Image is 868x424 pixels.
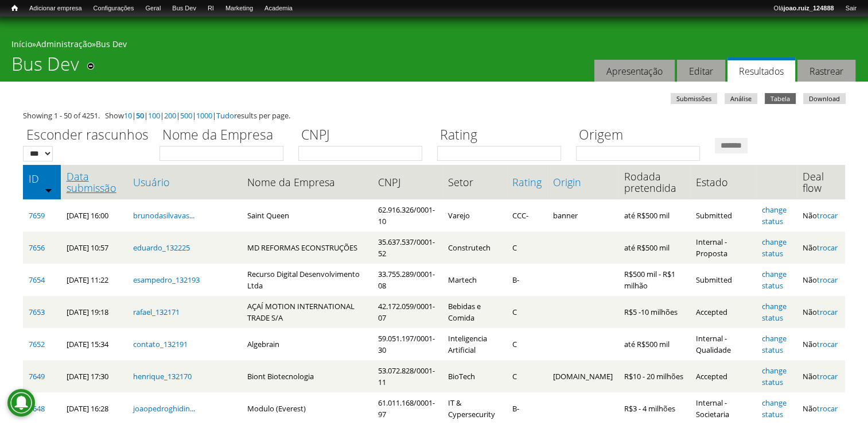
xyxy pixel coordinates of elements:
[618,264,690,296] td: R$500 mil - R$1 milhão
[11,38,32,49] a: Início
[29,403,45,414] a: 7648
[547,199,618,232] td: banner
[677,60,725,82] a: Editar
[671,93,717,104] a: Submissões
[690,264,756,296] td: Submitted
[618,328,690,360] td: até R$500 mil
[690,165,756,199] th: Estado
[29,173,55,184] a: ID
[139,3,166,14] a: Geral
[442,165,507,199] th: Setor
[797,199,845,232] td: Não
[817,210,838,221] a: trocar
[507,296,547,328] td: C
[133,307,180,317] a: rafael_132171
[216,110,234,121] a: Tudo
[547,360,618,392] td: [DOMAIN_NAME]
[61,360,127,392] td: [DATE] 17:30
[727,57,795,82] a: Resultados
[768,3,839,14] a: Olájoao.ruiz_124888
[817,371,838,381] a: trocar
[784,5,834,11] strong: joao.ruiz_124888
[765,93,796,104] a: Tabela
[148,110,160,121] a: 100
[202,3,220,14] a: RI
[690,296,756,328] td: Accepted
[690,199,756,232] td: Submitted
[618,360,690,392] td: R$10 - 20 milhões
[507,264,547,296] td: B-
[133,403,195,414] a: joaopedroghidin...
[618,165,690,199] th: Rodada pretendida
[618,199,690,232] td: até R$500 mil
[762,365,787,387] a: change status
[29,307,45,317] a: 7653
[553,176,613,188] a: Origin
[242,360,373,392] td: Biont Biotecnologia
[797,328,845,360] td: Não
[512,176,542,188] a: Rating
[507,328,547,360] td: C
[797,60,855,82] a: Rastrear
[442,328,507,360] td: Inteligencia Artificial
[124,110,132,121] a: 10
[180,110,192,121] a: 500
[817,307,838,317] a: trocar
[507,199,547,232] td: CCC-
[259,3,298,14] a: Academia
[690,232,756,264] td: Internal - Proposta
[29,242,45,253] a: 7656
[372,360,442,392] td: 53.072.828/0001-11
[762,237,787,259] a: change status
[136,110,144,121] a: 50
[23,110,845,121] div: Showing 1 - 50 of 4251. Show | | | | | | results per page.
[762,398,787,419] a: change status
[576,125,707,146] label: Origem
[61,199,127,232] td: [DATE] 16:00
[159,125,291,146] label: Nome da Empresa
[762,333,787,355] a: change status
[797,360,845,392] td: Não
[817,403,838,414] a: trocar
[96,38,127,49] a: Bus Dev
[618,296,690,328] td: R$5 -10 milhões
[372,296,442,328] td: 42.172.059/0001-07
[817,275,838,285] a: trocar
[594,60,675,82] a: Apresentação
[372,232,442,264] td: 35.637.537/0001-52
[618,232,690,264] td: até R$500 mil
[6,3,24,14] a: Início
[442,360,507,392] td: BioTech
[242,232,373,264] td: MD REFORMAS ECONSTRUÇÕES
[61,328,127,360] td: [DATE] 15:34
[372,165,442,199] th: CNPJ
[762,269,787,291] a: change status
[762,205,787,226] a: change status
[166,3,202,14] a: Bus Dev
[797,296,845,328] td: Não
[839,3,862,14] a: Sair
[437,125,569,146] label: Rating
[690,360,756,392] td: Accepted
[24,3,88,14] a: Adicionar empresa
[817,339,838,349] a: trocar
[507,360,547,392] td: C
[442,232,507,264] td: Construtech
[29,210,45,221] a: 7659
[11,38,857,53] div: » »
[797,165,845,199] th: Deal flow
[372,264,442,296] td: 33.755.289/0001-08
[36,38,92,49] a: Administração
[133,339,188,349] a: contato_132191
[442,199,507,232] td: Varejo
[61,296,127,328] td: [DATE] 19:18
[372,199,442,232] td: 62.916.326/0001-10
[11,53,79,82] h1: Bus Dev
[797,232,845,264] td: Não
[133,176,236,188] a: Usuário
[196,110,212,121] a: 1000
[817,242,838,253] a: trocar
[442,264,507,296] td: Martech
[88,3,140,14] a: Configurações
[298,125,430,146] label: CNPJ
